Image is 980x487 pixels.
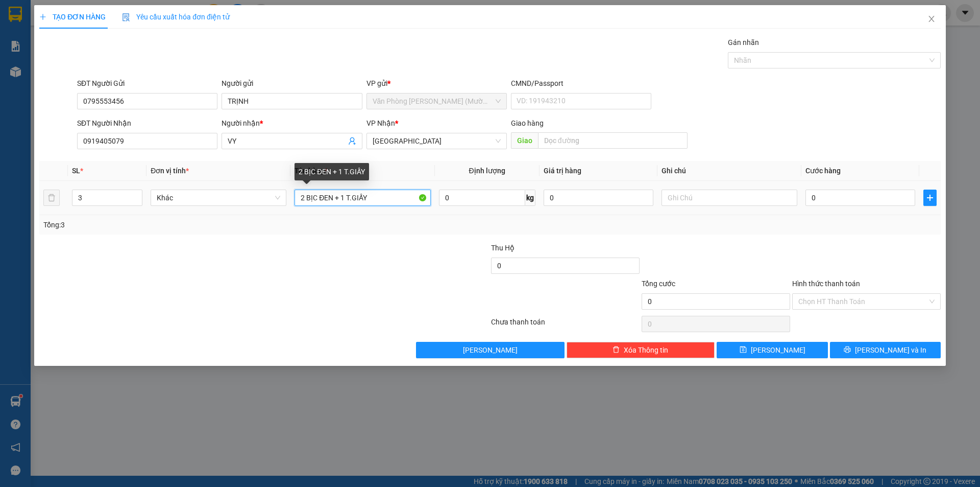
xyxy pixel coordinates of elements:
[844,346,851,354] span: printer
[538,132,688,149] input: Dọc đường
[348,137,356,145] span: user-add
[491,244,514,252] span: Thu Hộ
[511,132,538,149] span: Giao
[717,342,827,358] button: save[PERSON_NAME]
[612,346,620,354] span: delete
[416,342,565,358] button: [PERSON_NAME]
[77,118,217,129] div: SĐT Người Nhận
[373,133,501,149] span: Đà Lạt
[511,78,651,89] div: CMND/Passport
[924,194,936,202] span: plus
[43,219,378,230] div: Tổng: 3
[39,13,46,20] span: plus
[490,316,641,334] div: Chưa thanh toán
[43,190,60,206] button: delete
[86,39,140,47] b: [DOMAIN_NAME]
[525,190,535,206] span: kg
[463,344,518,356] span: [PERSON_NAME]
[373,94,501,109] span: Văn Phòng Trần Phú (Mường Thanh)
[740,346,747,354] span: save
[642,280,675,288] span: Tổng cước
[77,78,217,89] div: SĐT Người Gửi
[624,344,668,356] span: Xóa Thông tin
[366,119,395,127] span: VP Nhận
[157,190,280,205] span: Khác
[111,13,135,37] img: logo.jpg
[151,167,189,175] span: Đơn vị tính
[39,13,106,21] span: TẠO ĐƠN HÀNG
[927,15,936,23] span: close
[122,13,230,21] span: Yêu cầu xuất hóa đơn điện tử
[567,342,715,358] button: deleteXóa Thông tin
[122,13,130,21] img: icon
[366,78,507,89] div: VP gửi
[295,163,369,180] div: 2 BỊC ĐEN + 1 T.GIẤY
[830,342,941,358] button: printer[PERSON_NAME] và In
[657,161,801,181] th: Ghi chú
[917,5,946,34] button: Close
[222,118,362,129] div: Người nhận
[855,344,926,356] span: [PERSON_NAME] và In
[661,190,797,206] input: Ghi Chú
[86,49,140,61] li: (c) 2017
[222,78,362,89] div: Người gửi
[469,167,505,175] span: Định lượng
[805,167,841,175] span: Cước hàng
[66,15,98,81] b: BIÊN NHẬN GỬI HÀNG
[544,190,653,206] input: 0
[728,38,759,47] label: Gán nhãn
[13,13,64,64] img: logo.jpg
[923,190,937,206] button: plus
[544,167,581,175] span: Giá trị hàng
[751,344,805,356] span: [PERSON_NAME]
[13,66,58,114] b: [PERSON_NAME]
[72,167,80,175] span: SL
[792,280,860,288] label: Hình thức thanh toán
[295,190,430,206] input: VD: Bàn, Ghế
[511,119,544,127] span: Giao hàng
